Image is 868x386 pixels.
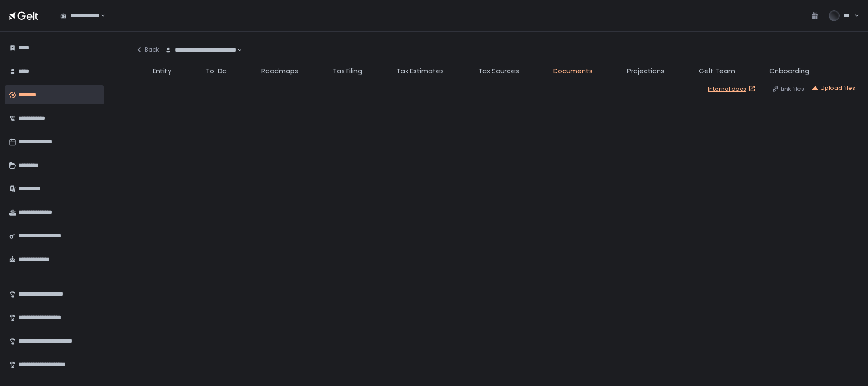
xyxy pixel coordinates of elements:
span: Roadmaps [261,66,298,76]
button: Link files [772,85,804,93]
span: Tax Estimates [396,66,444,76]
span: Tax Sources [478,66,519,76]
button: Back [136,41,159,59]
span: Entity [153,66,171,76]
span: Onboarding [769,66,809,76]
span: Gelt Team [699,66,735,76]
div: Back [136,46,159,54]
a: Internal docs [708,85,757,93]
div: Search for option [159,41,242,60]
span: Documents [553,66,593,76]
input: Search for option [236,46,236,55]
span: Tax Filing [333,66,362,76]
button: Upload files [811,84,855,92]
span: To-Do [206,66,227,76]
div: Search for option [54,6,105,25]
span: Projections [627,66,665,76]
